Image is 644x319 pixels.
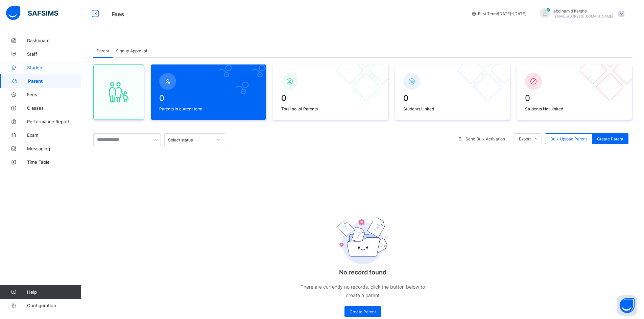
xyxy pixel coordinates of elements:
[168,137,213,142] div: Select status
[27,92,81,97] span: Fees
[471,11,526,16] span: session/term information
[553,14,613,18] span: [EMAIL_ADDRESS][DOMAIN_NAME]
[403,93,502,103] span: 0
[97,48,109,53] span: Parent
[116,48,147,53] span: Signup Approval
[403,106,502,111] span: Students Linked
[27,303,81,308] span: Configuration
[27,51,81,57] span: Staff
[281,106,380,111] span: Total no. of Parents
[525,106,623,111] span: Students Not-linked
[295,283,430,299] p: There are currently no records, click the button below to create a parent
[27,65,81,70] span: Student
[597,136,623,141] span: Create Parent
[27,159,81,165] span: Time Table
[112,11,124,18] span: Fees
[553,8,613,14] span: abdihamid karshe
[27,132,81,138] span: Exam
[295,269,430,276] p: No record found
[27,38,81,43] span: Dashboard
[28,78,81,84] span: Parent
[27,119,81,124] span: Performance Report
[27,289,81,295] span: Help
[27,105,81,111] span: Classes
[550,136,587,141] span: Bulk Upload Parent
[159,106,258,111] span: Parents in current term
[6,6,58,20] img: safsims
[466,136,505,141] span: Send Bulk Activation
[27,146,81,151] span: Messaging
[525,93,623,103] span: 0
[617,295,637,316] button: Open asap
[337,217,388,264] img: emptyFolder.c0dd6c77127a4b698b748a2c71dfa8de.svg
[281,93,380,103] span: 0
[159,93,258,103] span: 0
[519,136,531,141] span: Export
[533,8,628,19] div: abdihamidkarshe
[350,309,376,314] span: Create Parent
